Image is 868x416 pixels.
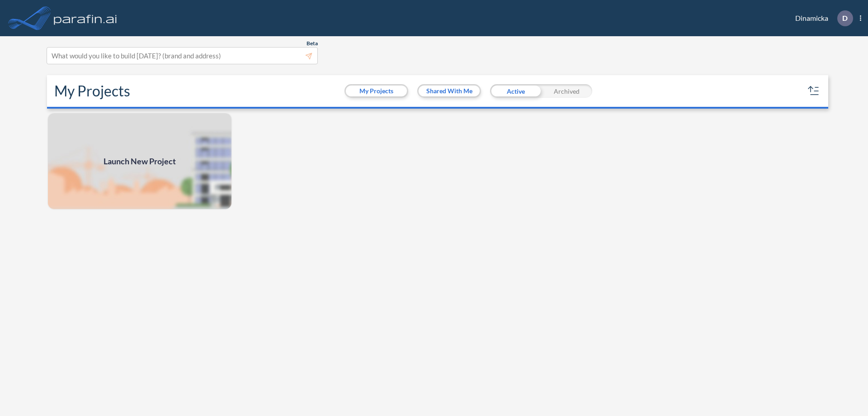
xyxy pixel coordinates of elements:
[419,86,480,96] button: Shared With Me
[52,9,119,27] img: logo
[104,155,176,167] span: Launch New Project
[307,40,318,47] span: Beta
[782,10,861,26] div: Dinamicka
[490,84,541,98] div: Active
[346,86,407,96] button: My Projects
[541,84,592,98] div: Archived
[47,112,232,210] img: add
[842,14,848,22] p: D
[807,84,821,98] button: sort
[54,82,130,100] h2: My Projects
[47,112,232,210] a: Launch New Project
